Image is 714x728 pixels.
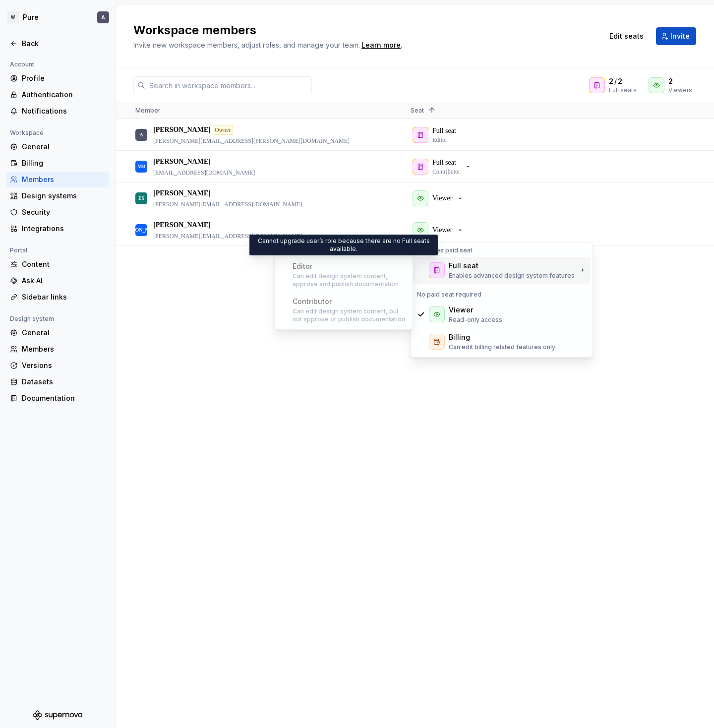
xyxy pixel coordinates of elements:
[413,244,591,256] div: Requires paid seat
[6,204,109,220] a: Security
[22,90,105,100] div: Authentication
[449,305,473,315] div: Viewer
[22,377,105,387] div: Datasets
[6,313,58,325] div: Design system
[153,169,255,177] p: [EMAIL_ADDRESS][DOMAIN_NAME]
[361,40,401,50] a: Learn more
[6,273,109,289] a: Ask AI
[6,188,109,204] a: Design systems
[23,12,39,22] div: Pure
[153,125,211,135] p: [PERSON_NAME]
[609,76,637,86] div: /
[6,390,109,406] a: Documentation
[137,157,145,176] div: MB
[6,341,109,357] a: Members
[6,59,38,70] div: Account
[6,36,109,52] a: Back
[6,289,109,305] a: Sidebar links
[135,107,161,114] span: Member
[411,157,476,177] button: Full seatContributor
[449,261,478,271] div: Full seat
[449,332,470,342] div: Billing
[22,361,105,370] div: Versions
[2,6,113,28] button: WPureA
[411,188,468,208] button: Viewer
[153,188,211,198] p: [PERSON_NAME]
[449,343,555,351] p: Can edit billing related features only
[413,289,591,301] div: No paid seat required
[22,191,105,201] div: Design systems
[609,31,644,41] span: Edit seats
[668,86,692,94] div: Viewers
[6,221,109,237] a: Integrations
[249,235,438,255] div: Cannot upgrade user’s role because there are no Full seats available.
[6,103,109,119] a: Notifications
[145,76,312,94] input: Search in workspace members...
[101,13,105,21] div: A
[153,200,302,208] p: [PERSON_NAME][EMAIL_ADDRESS][DOMAIN_NAME]
[22,106,105,116] div: Notifications
[22,328,105,338] div: General
[7,11,19,23] div: W
[609,86,637,94] div: Full seats
[656,27,696,45] button: Invite
[22,292,105,302] div: Sidebar links
[360,42,402,49] span: .
[432,193,452,203] p: Viewer
[22,175,105,184] div: Members
[153,232,302,240] p: [PERSON_NAME][EMAIL_ADDRESS][DOMAIN_NAME]
[603,27,650,45] button: Edit seats
[133,41,360,49] span: Invite new workspace members, adjust roles, and manage your team.
[22,276,105,286] div: Ask AI
[6,325,109,341] a: General
[6,244,31,256] div: Portal
[153,137,350,145] p: [PERSON_NAME][EMAIL_ADDRESS][PERSON_NAME][DOMAIN_NAME]
[668,76,673,86] span: 2
[6,155,109,171] a: Billing
[6,374,109,390] a: Datasets
[33,710,82,720] svg: Supernova Logo
[6,256,109,272] a: Content
[6,70,109,86] a: Profile
[6,172,109,187] a: Members
[121,220,162,240] div: [PERSON_NAME]
[153,157,211,167] p: [PERSON_NAME]
[22,39,105,49] div: Back
[133,22,591,38] h2: Workspace members
[432,168,460,176] p: Contributor
[22,73,105,83] div: Profile
[153,220,211,230] p: [PERSON_NAME]
[22,224,105,234] div: Integrations
[6,358,109,373] a: Versions
[22,259,105,269] div: Content
[6,139,109,155] a: General
[449,272,575,280] p: Enables advanced design system features
[6,127,48,139] div: Workspace
[432,225,452,235] p: Viewer
[213,125,233,135] div: Owner
[22,393,105,403] div: Documentation
[618,76,622,86] span: 2
[609,76,613,86] span: 2
[22,158,105,168] div: Billing
[6,87,109,103] a: Authentication
[411,107,424,114] span: Seat
[411,220,468,240] button: Viewer
[22,142,105,152] div: General
[22,344,105,354] div: Members
[670,31,690,41] span: Invite
[432,158,456,168] p: Full seat
[22,207,105,217] div: Security
[449,316,502,324] p: Read-only access
[139,125,143,144] div: A
[138,188,144,208] div: ES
